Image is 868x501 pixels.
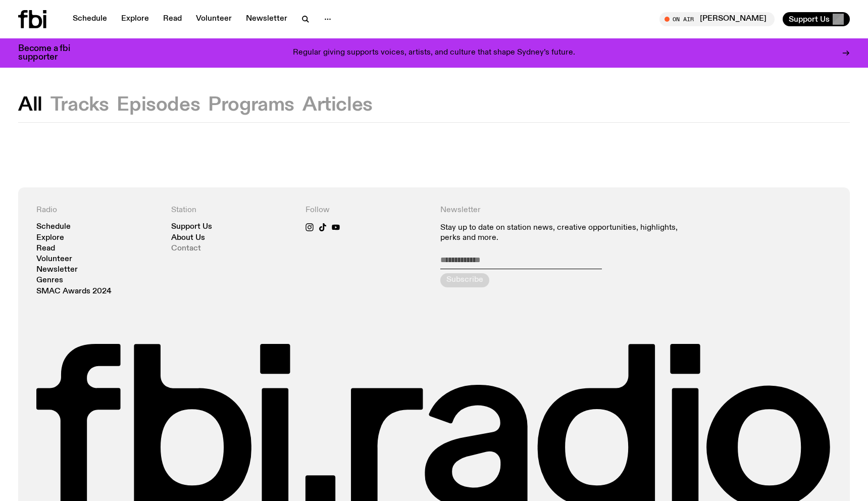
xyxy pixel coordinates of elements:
a: Support Us [171,223,212,231]
button: Subscribe [440,273,489,287]
a: Schedule [67,12,113,26]
button: All [18,96,42,114]
button: Episodes [117,96,200,114]
h4: Newsletter [440,206,697,215]
a: Schedule [36,223,71,231]
a: Read [36,245,55,253]
a: About Us [171,234,205,242]
a: Newsletter [36,266,78,274]
span: Support Us [789,15,830,24]
h3: Become a fbi supporter [18,44,83,62]
a: Volunteer [36,256,72,263]
a: SMAC Awards 2024 [36,288,112,295]
h4: Follow [305,206,428,215]
a: Contact [171,245,201,253]
a: Genres [36,277,63,284]
a: Explore [36,234,64,242]
a: Newsletter [240,12,293,26]
a: Volunteer [190,12,238,26]
p: Stay up to date on station news, creative opportunities, highlights, perks and more. [440,223,697,242]
button: Articles [302,96,373,114]
button: Programs [208,96,294,114]
a: Read [157,12,188,26]
a: Explore [115,12,155,26]
p: Regular giving supports voices, artists, and culture that shape Sydney’s future. [293,48,575,58]
h4: Radio [36,206,159,215]
h4: Station [171,206,294,215]
button: On Air[PERSON_NAME] [659,12,775,26]
button: Support Us [783,12,850,26]
button: Tracks [50,96,109,114]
